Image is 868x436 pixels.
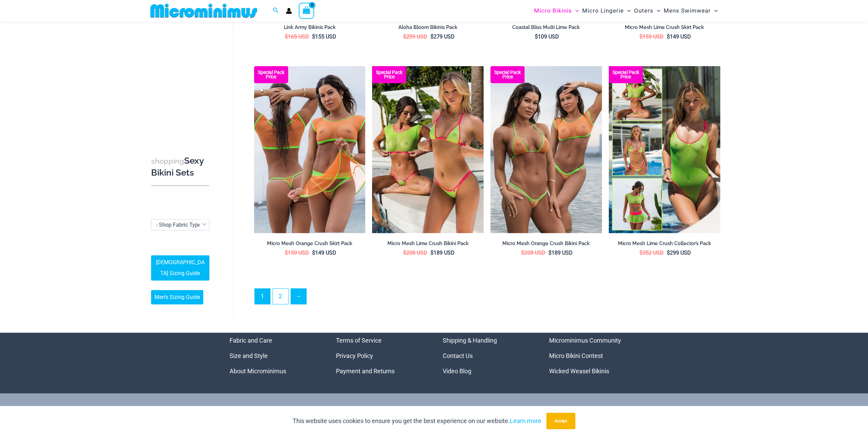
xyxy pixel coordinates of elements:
a: Micro Mesh Lime Crush Skirt Pack [609,24,720,33]
span: Outers [634,2,653,19]
a: Search icon link [273,6,279,15]
span: $ [430,250,433,256]
aside: Footer Widget 4 [549,333,639,379]
bdi: 299 USD [403,33,427,40]
b: Special Pack Price [490,70,525,79]
a: Micro LingerieMenu ToggleMenu Toggle [580,2,632,19]
a: Contact Us [443,352,473,359]
span: $ [285,33,288,40]
h2: Link Army Bikinis Pack [254,24,366,31]
span: $ [403,250,406,256]
a: Bikini Pack Lime Micro Mesh Lime Crush 366 Crop Top 456 Micro 05Micro Mesh Lime Crush 366 Crop To... [372,66,484,233]
a: Coastal Bliss Multi Lime Pack [490,24,602,33]
h2: Micro Mesh Lime Crush Collector’s Pack [609,240,720,247]
nav: Product Pagination [254,288,720,308]
img: Skirt Pack Orange [254,66,366,233]
a: About Microminimus [230,367,286,375]
b: Special Pack Price [254,70,288,79]
bdi: 109 USD [535,33,559,40]
bdi: 352 USD [639,250,664,256]
a: Learn more [510,417,541,424]
h2: Micro Mesh Lime Crush Bikini Pack [372,240,484,247]
a: Fabric and Care [230,337,272,344]
bdi: 149 USD [667,33,691,40]
h2: Micro Mesh Lime Crush Skirt Pack [609,24,720,31]
a: → [291,289,306,304]
a: Video Blog [443,367,471,375]
span: Page 1 [255,289,270,304]
a: Micro Mesh Orange Crush Bikini Pack [490,240,602,249]
span: $ [312,33,315,40]
a: Wicked Weasel Bikinis [549,367,609,375]
bdi: 155 USD [312,33,336,40]
span: Micro Lingerie [582,2,624,19]
a: Terms of Service [336,337,382,344]
h2: Micro Mesh Orange Crush Bikini Pack [490,240,602,247]
span: $ [548,250,551,256]
nav: Menu [336,333,426,379]
span: $ [312,250,315,256]
a: Account icon link [286,8,292,14]
a: Collectors Pack Lime Micro Mesh Lime Crush 366 Crop Top 456 Micro 05Micro Mesh Lime Crush 366 Cro... [609,66,720,233]
img: Bikini Pack Lime [372,66,484,233]
span: shopping [151,157,184,165]
a: Link Army Bikinis Pack [254,24,366,33]
nav: Menu [549,333,639,379]
nav: Site Navigation [531,1,721,20]
img: MM SHOP LOGO FLAT [148,3,260,18]
a: Skirt Pack Orange Micro Mesh Orange Crush 366 Crop Top 511 Skirt 03Micro Mesh Orange Crush 366 Cr... [254,66,366,233]
a: Micro Mesh Lime Crush Bikini Pack [372,240,484,249]
span: Mens Swimwear [664,2,711,19]
span: - Shop Fabric Type [151,220,209,230]
span: $ [430,33,433,40]
bdi: 208 USD [403,250,427,256]
nav: Menu [443,333,532,379]
h2: Micro Mesh Orange Crush Skirt Pack [254,240,366,247]
a: Bikini Pack Orange Micro Mesh Orange Crush 312 Tri Top 456 Micro 02Micro Mesh Orange Crush 312 Tr... [490,66,602,233]
a: Micro Mesh Lime Crush Collector’s Pack [609,240,720,249]
a: Page 2 [273,289,288,304]
a: View Shopping Cart, empty [299,3,314,18]
span: - Shop Fabric Type [156,222,201,228]
a: Privacy Policy [336,352,373,359]
span: Menu Toggle [624,2,631,19]
bdi: 165 USD [285,33,309,40]
aside: Footer Widget 3 [443,333,532,379]
a: Mens SwimwearMenu ToggleMenu Toggle [662,2,719,19]
a: Micro BikinisMenu ToggleMenu Toggle [532,2,580,19]
bdi: 189 USD [430,250,455,256]
b: Special Pack Price [609,70,643,79]
span: $ [639,33,643,40]
span: Menu Toggle [572,2,579,19]
bdi: 299 USD [667,250,691,256]
bdi: 279 USD [430,33,455,40]
a: Size and Style [230,352,268,359]
a: Micro Mesh Orange Crush Skirt Pack [254,240,366,249]
h2: Coastal Bliss Multi Lime Pack [490,24,602,31]
a: Microminimus Community [549,337,621,344]
bdi: 159 USD [285,250,309,256]
span: Micro Bikinis [534,2,572,19]
span: Menu Toggle [653,2,660,19]
a: [DEMOGRAPHIC_DATA] Sizing Guide [151,255,209,281]
span: $ [639,250,643,256]
p: This website uses cookies to ensure you get the best experience on our website. [293,416,541,426]
span: Menu Toggle [711,2,718,19]
a: OutersMenu ToggleMenu Toggle [632,2,662,19]
a: Shipping & Handling [443,337,497,344]
img: Bikini Pack Orange [490,66,602,233]
nav: Menu [230,333,319,379]
span: $ [667,33,670,40]
span: $ [521,250,524,256]
bdi: 189 USD [548,250,573,256]
img: Collectors Pack Lime [609,66,720,233]
span: $ [403,33,406,40]
span: $ [285,250,288,256]
span: - Shop Fabric Type [151,219,209,230]
bdi: 159 USD [639,33,664,40]
bdi: 208 USD [521,250,545,256]
aside: Footer Widget 1 [230,333,319,379]
span: $ [667,250,670,256]
h2: Aloha Bloom Bikinis Pack [372,24,484,31]
a: Payment and Returns [336,367,395,375]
